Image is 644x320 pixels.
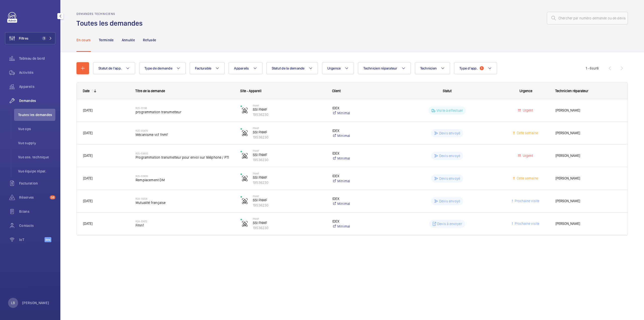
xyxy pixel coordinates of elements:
[555,108,622,113] span: [PERSON_NAME]
[135,89,165,93] span: Titre de la demande
[19,70,55,75] span: Activités
[522,154,533,158] span: Urgent
[592,66,597,70] span: sur
[253,135,326,140] p: 19536230
[253,104,326,107] p: FNMF
[19,181,55,186] span: Facturation
[439,199,460,204] p: Devis envoyé
[19,237,45,242] span: IoT
[50,195,55,199] span: 58
[18,155,55,160] span: Vue ass. technique
[19,98,55,103] span: Demandes
[253,195,326,198] p: FNMF
[22,300,49,305] p: [PERSON_NAME]
[144,66,172,70] span: Type de demande
[322,62,354,74] button: Urgence
[143,38,156,43] p: Refusée
[253,175,326,180] p: SSI FNMF
[547,12,628,24] input: Chercher par numéro demande ou de devis
[242,108,248,114] img: fire_alarm.svg
[253,107,326,112] p: SSI FNMF
[19,36,28,41] span: Filtres
[242,130,248,136] img: fire_alarm.svg
[93,62,135,74] button: Statut de l'app.
[136,132,234,137] span: Mécanisme vcf fnmf
[586,66,599,70] span: 1 - 6 6
[332,173,391,179] p: IDEX
[555,221,622,227] span: [PERSON_NAME]
[136,155,234,160] span: Programmation transmetteur pour envoi sur téléphone / PTI
[332,89,341,93] span: Client
[11,300,15,305] p: LB
[332,196,391,201] p: IDEX
[253,172,326,175] p: FNMF
[18,140,55,146] span: Vue supply
[5,32,55,44] button: Filtres1
[136,200,234,205] span: Mutualité française
[83,154,93,158] span: [DATE]
[136,177,234,183] span: Remplacement DM
[555,89,588,93] span: Technicien réparateur
[19,195,48,200] span: Réserves
[18,112,55,117] span: Toutes les demandes
[332,179,391,184] a: Minimal
[18,126,55,131] span: Vue ops
[415,62,450,74] button: Technicien
[358,62,411,74] button: Technicien réparateur
[555,198,622,204] span: [PERSON_NAME]
[76,12,146,16] h2: Demandes techniciens
[242,153,248,159] img: fire_alarm.svg
[136,106,234,110] h2: R25-10196
[332,156,391,161] a: Minimal
[332,224,391,229] a: Minimal
[83,89,90,93] div: Date
[242,198,248,204] img: fire_alarm.svg
[99,38,114,43] p: Terminée
[253,152,326,157] p: SSI FNMF
[555,130,622,136] span: [PERSON_NAME]
[19,84,55,89] span: Appareils
[253,225,326,230] p: 19536230
[332,151,391,156] p: IDEX
[439,131,460,136] p: Devis envoyé
[18,169,55,174] span: Vue équipe répar.
[332,128,391,133] p: IDEX
[190,62,225,74] button: Facturable
[83,108,93,112] span: [DATE]
[443,89,452,93] span: Statut
[272,66,305,70] span: Statut de la demande
[266,62,318,74] button: Statut de la demande
[516,176,538,180] span: Cette semaine
[242,175,248,182] img: fire_alarm.svg
[253,180,326,185] p: 19536230
[19,223,55,228] span: Contacts
[195,66,212,70] span: Facturable
[436,108,463,113] p: Visite à effectuer
[136,110,234,115] span: programmation transmetteur
[420,66,437,70] span: Technicien
[332,105,391,111] p: IDEX
[136,129,234,132] h2: R25-05679
[139,62,186,74] button: Type de demande
[522,108,533,112] span: Urgent
[439,153,460,158] p: Devis envoyé
[253,149,326,152] p: FNMF
[363,66,397,70] span: Technicien réparateur
[332,219,391,224] p: IDEX
[253,112,326,117] p: 19536230
[136,174,234,177] h2: R25-02906
[516,131,538,135] span: Cette semaine
[253,220,326,225] p: SSI FNMF
[514,199,539,203] span: Prochaine visite
[253,203,326,208] p: 19536230
[83,131,93,135] span: [DATE]
[229,62,262,74] button: Appareils
[19,209,55,214] span: Bilans
[83,176,93,180] span: [DATE]
[253,157,326,162] p: 19536230
[437,221,462,226] p: Devis à envoyer
[42,36,46,40] span: 1
[332,133,391,138] a: Minimal
[234,66,249,70] span: Appareils
[253,127,326,130] p: FNMF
